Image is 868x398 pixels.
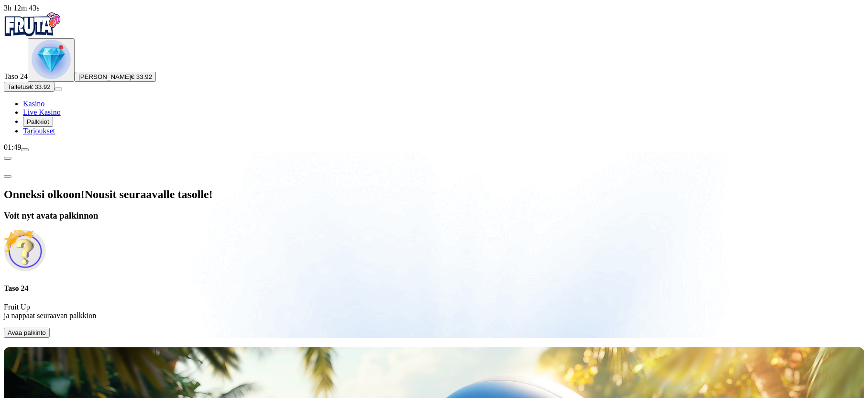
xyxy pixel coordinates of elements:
[28,38,75,82] button: level unlocked
[4,284,864,293] h4: Taso 24
[4,230,46,272] img: Unlock reward icon
[4,12,864,135] nav: Primary
[4,157,11,160] button: chevron-left icon
[8,83,29,90] span: Talletus
[4,4,40,12] span: user session time
[4,143,21,151] span: 01:49
[78,73,131,80] span: [PERSON_NAME]
[4,99,864,135] nav: Main menu
[23,99,44,108] a: Kasino
[55,88,62,90] button: menu
[4,210,864,221] h3: Voit nyt avata palkinnon
[4,175,11,178] button: close
[4,12,61,36] img: Fruta
[4,303,864,320] p: Fruit Up ja nappaat seuraavan palkkion
[29,83,50,90] span: € 33.92
[4,72,28,80] span: Taso 24
[85,188,213,200] span: Nousit seuraavalle tasolle!
[21,148,29,151] button: menu
[75,72,156,82] button: [PERSON_NAME]€ 33.92
[32,40,71,79] img: level unlocked
[27,118,49,125] span: Palkkiot
[4,30,61,38] a: Fruta
[4,328,50,338] button: Avaa palkinto
[23,127,55,135] a: Tarjoukset
[8,329,46,336] span: Avaa palkinto
[23,108,61,116] a: Live Kasino
[4,188,85,200] span: Onneksi olkoon!
[131,73,152,80] span: € 33.92
[4,82,55,92] button: Talletusplus icon€ 33.92
[23,117,53,127] button: Palkkiot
